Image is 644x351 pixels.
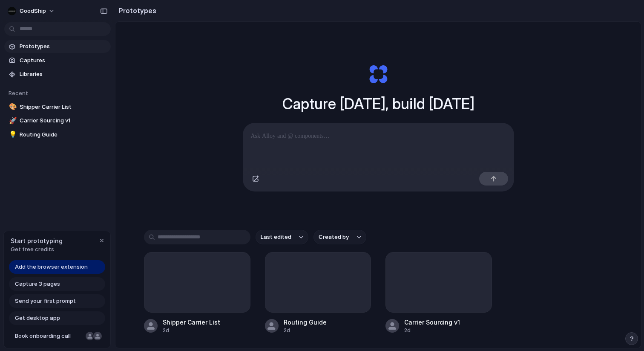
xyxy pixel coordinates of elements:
button: 💡 [8,131,16,139]
span: Libraries [20,70,107,78]
a: Add the browser extension [9,260,105,274]
button: GoodShip [4,4,59,18]
span: Routing Guide [20,131,107,139]
button: 🚀 [8,116,16,125]
span: Created by [319,233,349,241]
span: Last edited [261,233,291,241]
span: Recent [9,90,28,96]
span: Captures [20,56,107,65]
a: Routing Guide2d [265,252,371,334]
div: 💡 [9,130,15,139]
a: Libraries [4,68,111,81]
button: Last edited [256,230,308,244]
a: Get desktop app [9,311,105,325]
div: 2d [284,327,327,334]
div: Carrier Sourcing v1 [404,318,460,327]
div: Routing Guide [284,318,327,327]
a: Book onboarding call [9,329,105,343]
h2: Prototypes [115,6,156,16]
span: Get free credits [11,245,63,254]
span: Add the browser extension [15,263,88,271]
a: 🎨Shipper Carrier List [4,101,111,113]
div: 🚀 [9,116,15,126]
h1: Capture [DATE], build [DATE] [282,93,474,115]
div: 2d [163,327,220,334]
div: Shipper Carrier List [163,318,220,327]
span: Shipper Carrier List [20,103,107,111]
a: Shipper Carrier List2d [144,252,250,334]
div: Christian Iacullo [92,331,103,341]
a: 🚀Carrier Sourcing v1 [4,114,111,127]
span: Get desktop app [15,314,60,322]
div: 🎨 [9,102,15,112]
a: 💡Routing Guide [4,128,111,141]
a: Carrier Sourcing v12d [385,252,492,334]
button: 🎨 [8,103,16,111]
div: Nicole Kubica [85,331,95,341]
span: GoodShip [20,7,46,15]
span: Book onboarding call [15,332,82,340]
a: Prototypes [4,40,111,53]
a: Captures [4,54,111,67]
span: Prototypes [20,42,107,51]
div: 2d [404,327,460,334]
span: Carrier Sourcing v1 [20,116,107,125]
span: Send your first prompt [15,297,76,305]
button: Created by [313,230,366,244]
span: Start prototyping [11,236,63,245]
span: Capture 3 pages [15,280,60,288]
